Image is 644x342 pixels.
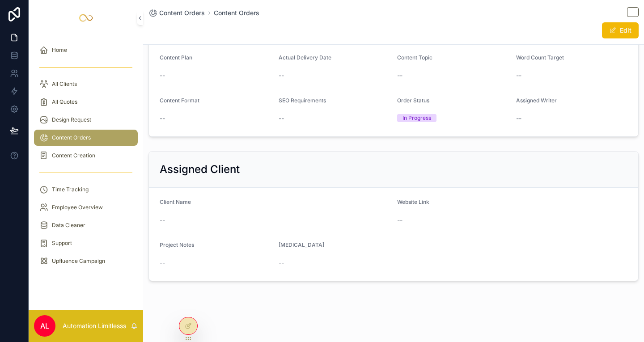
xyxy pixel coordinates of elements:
[160,54,192,61] span: Content Plan
[160,97,199,104] span: Content Format
[52,186,89,193] span: Time Tracking
[34,217,138,233] a: Data Cleaner
[52,80,77,88] span: All Clients
[397,54,432,61] span: Content Topic
[52,240,72,247] span: Support
[516,114,521,123] span: --
[397,71,402,80] span: --
[34,235,138,251] a: Support
[52,222,85,229] span: Data Cleaner
[160,241,194,248] span: Project Notes
[516,97,557,104] span: Assigned Writer
[34,76,138,92] a: All Clients
[160,114,165,123] span: --
[52,258,105,265] span: Upfluence Campaign
[34,182,138,198] a: Time Tracking
[34,199,138,215] a: Employee Overview
[160,258,165,267] span: --
[159,8,205,17] span: Content Orders
[34,148,138,164] a: Content Creation
[516,54,564,61] span: Word Count Target
[29,36,143,281] div: scrollable content
[34,253,138,269] a: Upfluence Campaign
[34,94,138,110] a: All Quotes
[214,8,259,17] a: Content Orders
[279,71,284,80] span: --
[279,54,331,61] span: Actual Delivery Date
[79,11,93,25] img: App logo
[52,152,95,159] span: Content Creation
[34,42,138,58] a: Home
[52,98,77,106] span: All Quotes
[397,198,429,205] span: Website Link
[148,8,205,17] a: Content Orders
[34,130,138,146] a: Content Orders
[397,97,429,104] span: Order Status
[279,97,326,104] span: SEO Requirements
[160,71,165,80] span: --
[52,134,91,141] span: Content Orders
[34,112,138,128] a: Design Request
[52,46,67,54] span: Home
[160,162,240,177] h2: Assigned Client
[52,204,103,211] span: Employee Overview
[160,215,165,224] span: --
[63,321,126,330] p: Automation Limitlesss
[602,22,639,38] button: Edit
[279,241,324,248] span: [MEDICAL_DATA]
[516,71,521,80] span: --
[52,116,91,123] span: Design Request
[40,321,49,331] span: AL
[279,258,284,267] span: --
[160,198,191,205] span: Client Name
[397,215,402,224] span: --
[279,114,284,123] span: --
[402,114,431,122] div: In Progress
